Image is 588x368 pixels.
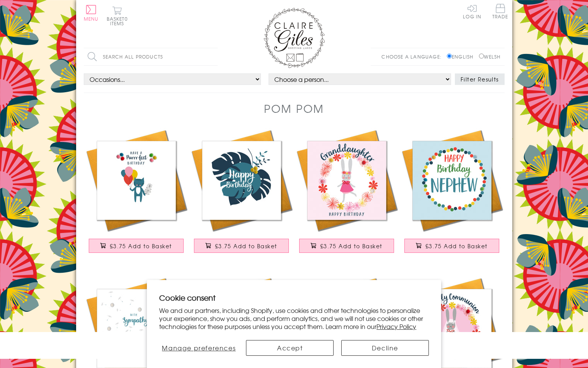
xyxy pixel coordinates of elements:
[210,48,218,65] input: Search
[463,4,481,19] a: Log In
[107,6,128,26] button: Basket0 items
[399,128,505,261] a: Birthday Card, Dotty Circle, Happy Birthday, Nephew, Embellished with pompoms £3.75 Add to Basket
[264,101,324,116] h1: Pom Pom
[320,242,383,250] span: £3.75 Add to Basket
[159,340,238,356] button: Manage preferences
[264,8,325,68] img: Claire Giles Greetings Cards
[492,4,508,20] a: Trade
[294,128,399,233] img: Birthday Card, Flowers, Granddaughter, Happy Birthday, Embellished with pompoms
[110,15,128,27] span: 0 items
[381,53,445,60] p: Choose a language:
[162,343,236,352] span: Manage preferences
[455,73,505,85] button: Filter Results
[299,239,394,253] button: £3.75 Add to Basket
[376,322,416,331] a: Privacy Policy
[425,242,488,250] span: £3.75 Add to Basket
[84,128,189,261] a: Everyday Card, Cat with Balloons, Purrr-fect Birthday, Embellished with pompoms £3.75 Add to Basket
[84,5,99,21] button: Menu
[294,128,399,261] a: Birthday Card, Flowers, Granddaughter, Happy Birthday, Embellished with pompoms £3.75 Add to Basket
[215,242,277,250] span: £3.75 Add to Basket
[404,239,499,253] button: £3.75 Add to Basket
[159,306,429,330] p: We and our partners, including Shopify, use cookies and other technologies to personalize your ex...
[84,15,99,22] span: Menu
[194,239,289,253] button: £3.75 Add to Basket
[159,292,429,303] h2: Cookie consent
[84,128,189,233] img: Everyday Card, Cat with Balloons, Purrr-fect Birthday, Embellished with pompoms
[447,53,477,60] label: English
[110,242,172,250] span: £3.75 Add to Basket
[246,340,334,356] button: Accept
[399,128,505,233] img: Birthday Card, Dotty Circle, Happy Birthday, Nephew, Embellished with pompoms
[189,128,294,261] a: Everyday Card, Trapical Leaves, Happy Birthday , Embellished with pompoms £3.75 Add to Basket
[341,340,429,356] button: Decline
[89,239,184,253] button: £3.75 Add to Basket
[189,128,294,233] img: Everyday Card, Trapical Leaves, Happy Birthday , Embellished with pompoms
[447,54,452,59] input: English
[479,54,484,59] input: Welsh
[492,4,508,19] span: Trade
[84,48,218,65] input: Search all products
[479,53,501,60] label: Welsh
